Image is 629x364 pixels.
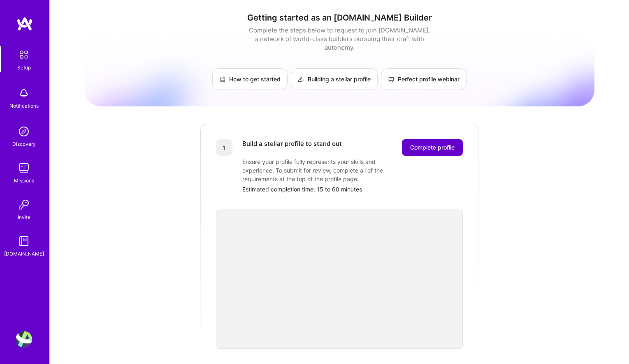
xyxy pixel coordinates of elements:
a: How to get started [212,68,288,90]
img: teamwork [16,160,32,176]
img: Building a stellar profile [298,76,304,83]
div: Setup [17,63,31,72]
div: 1 [216,139,232,156]
img: Perfect profile webinar [388,76,395,83]
div: [DOMAIN_NAME] [4,249,44,258]
div: Invite [18,213,30,221]
img: guide book [16,233,32,249]
img: logo [16,16,33,31]
div: Ensure your profile fully represents your skills and experience. To submit for review, complete a... [242,157,407,183]
div: Notifications [9,101,39,110]
img: bell [16,85,32,101]
img: Invite [16,196,32,213]
div: Missions [14,176,34,185]
div: Complete the steps below to request to join [DOMAIN_NAME], a network of world-class builders purs... [247,26,432,52]
a: User Avatar [14,331,34,348]
h1: Getting started as an [DOMAIN_NAME] Builder [84,13,594,23]
div: Estimated completion time: 15 to 60 minutes [242,185,463,194]
img: User Avatar [16,331,32,348]
img: setup [15,46,32,63]
a: Perfect profile webinar [381,68,467,90]
div: Build a stellar profile to stand out [242,139,342,156]
button: Complete profile [402,139,463,156]
iframe: video [216,210,463,349]
div: Discovery [12,140,36,148]
span: Complete profile [410,143,455,152]
a: Building a stellar profile [291,68,378,90]
img: discovery [16,123,32,140]
img: How to get started [219,76,226,83]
